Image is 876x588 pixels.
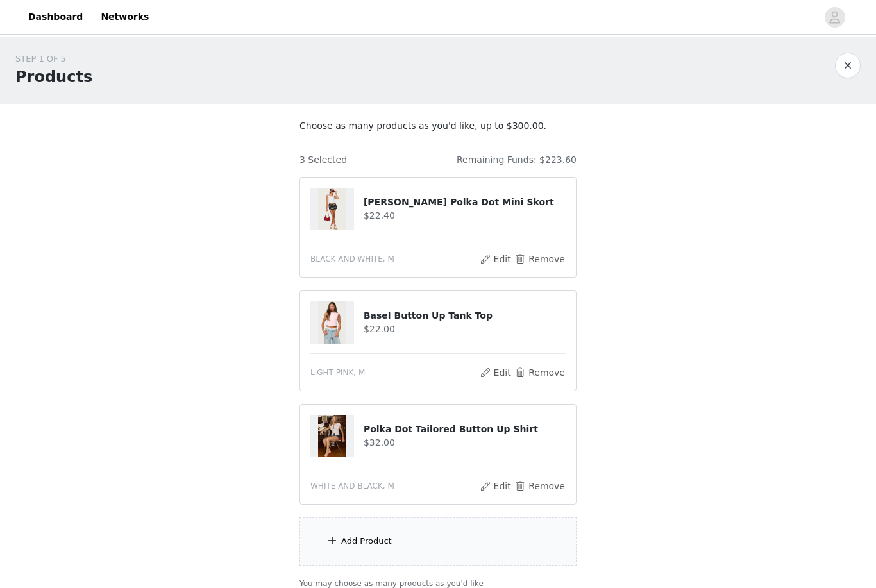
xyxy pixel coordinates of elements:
[93,3,156,31] a: Networks
[310,480,394,492] span: WHITE AND BLACK, M
[21,3,90,31] a: Dashboard
[364,323,566,336] h4: $22.00
[514,365,566,380] button: Remove
[479,251,512,267] button: Edit
[364,309,566,323] h4: Basel Button Up Tank Top
[341,535,392,548] div: Add Product
[364,209,566,223] h4: $22.40
[318,188,346,230] img: Noreen Polka Dot Mini Skort
[479,478,512,494] button: Edit
[457,153,577,167] h4: Remaining Funds: $223.60
[364,423,566,436] h4: Polka Dot Tailored Button Up Shirt
[318,301,346,344] img: Basel Button Up Tank Top
[310,253,394,265] span: BLACK AND WHITE, M
[514,251,566,267] button: Remove
[15,53,92,65] div: STEP 1 OF 5
[364,436,566,449] h4: $32.00
[299,119,577,133] p: Choose as many products as you'd like, up to $300.00.
[310,367,365,378] span: LIGHT PINK, M
[479,365,512,380] button: Edit
[514,478,566,494] button: Remove
[318,415,346,457] img: Polka Dot Tailored Button Up Shirt
[364,196,566,209] h4: [PERSON_NAME] Polka Dot Mini Skort
[15,65,92,88] h1: Products
[299,153,347,167] h4: 3 Selected
[829,7,841,28] div: avatar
